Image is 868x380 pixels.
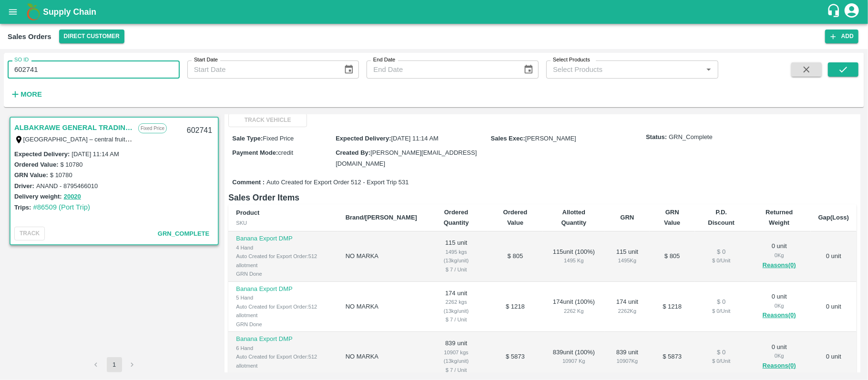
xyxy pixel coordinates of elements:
b: Allotted Quantity [562,209,587,226]
label: [GEOGRAPHIC_DATA] – central fruits and vegetables market Wholesale building # 1, Shop # 3 P.O. [G... [23,135,747,143]
div: $ 0 / Unit [703,307,740,315]
label: Created By : [336,149,370,156]
div: 2262 Kg [613,307,642,315]
div: 2262 Kg [551,307,597,315]
div: $ 7 / Unit [432,265,480,274]
div: Sales Orders [8,30,51,43]
b: Brand/[PERSON_NAME] [346,214,417,221]
b: GRN [621,214,634,221]
div: Auto Created for Export Order:512 allotment [236,252,330,270]
p: Banana Export DMP [236,234,330,243]
div: 174 unit [613,298,642,315]
label: Expected Delivery : [14,150,70,158]
label: Expected Delivery : [336,135,391,142]
div: 6 Hand [236,344,330,352]
label: $ 10780 [50,171,72,179]
label: Sales Exec : [491,135,525,142]
button: Choose date [340,60,358,79]
button: Reasons(0) [756,310,803,321]
div: account of current user [843,2,860,22]
span: Fixed Price [263,135,294,142]
div: $ 7 / Unit [432,315,480,324]
span: GRN_Complete [158,230,209,237]
div: Auto Created for Export Order:512 allotment [236,352,330,370]
p: Fixed Price [138,123,167,133]
span: GRN_Complete [669,133,713,142]
span: credit [278,149,293,156]
div: 10907 Kg [551,357,597,365]
div: 839 unit [613,348,642,366]
p: Banana Export DMP [236,335,330,344]
td: 174 unit [425,282,488,332]
input: Select Products [549,63,700,76]
div: GRN Done [236,270,330,278]
div: 0 unit [756,343,803,371]
b: P.D. Discount [708,209,735,226]
button: Add [825,30,858,43]
label: SO ID [14,56,29,64]
b: Returned Weight [766,209,793,226]
div: 602741 [181,120,218,142]
td: $ 1218 [650,282,695,332]
b: Gap(Loss) [818,214,849,221]
div: 115 unit [613,248,642,265]
label: ANAND - 8795466010 [36,182,98,190]
td: 0 unit [811,231,857,282]
b: GRN Value [664,209,680,226]
span: [PERSON_NAME] [525,135,576,142]
div: $ 0 [703,348,740,357]
label: Comment : [232,178,265,187]
label: Ordered Value: [14,161,58,168]
img: logo [24,2,43,21]
label: Driver: [14,182,34,190]
div: $ 0 / Unit [703,256,740,265]
div: Auto Created for Export Order:512 allotment [236,302,330,320]
button: 20020 [64,191,81,202]
label: GRN Value: [14,171,48,179]
span: [PERSON_NAME][EMAIL_ADDRESS][DOMAIN_NAME] [336,149,477,167]
input: Start Date [187,60,336,79]
a: ALBAKRAWE GENERAL TRADING LLC [14,121,133,134]
b: Ordered Value [503,209,528,226]
div: $ 0 [703,248,740,257]
div: 1495 Kg [551,256,597,265]
strong: More [20,90,42,98]
input: End Date [367,60,515,79]
td: 115 unit [425,231,488,282]
button: Reasons(0) [756,260,803,271]
div: 0 Kg [756,351,803,360]
p: Banana Export DMP [236,285,330,294]
div: 5 Hand [236,293,330,302]
div: 1495 kgs (13kg/unit) [432,248,480,265]
div: $ 0 / Unit [703,357,740,365]
div: 839 unit ( 100 %) [551,348,597,366]
button: More [8,86,44,102]
div: customer-support [827,3,843,20]
label: End Date [373,56,395,64]
td: NO MARKA [338,231,425,282]
b: Ordered Quantity [444,209,469,226]
button: Choose date [520,60,538,79]
td: 0 unit [811,282,857,332]
div: 10907 Kg [613,357,642,365]
div: GRN Done [236,370,330,379]
td: $ 1218 [488,282,543,332]
button: page 1 [107,357,122,372]
div: 4 Hand [236,243,330,252]
div: 0 unit [756,242,803,270]
td: $ 805 [488,231,543,282]
button: open drawer [2,1,24,23]
div: $ 0 [703,298,740,307]
div: 0 Kg [756,301,803,310]
div: SKU [236,219,330,227]
div: 0 unit [756,292,803,321]
div: GRN Done [236,320,330,329]
span: Auto Created for Export Order 512 - Export Trip 531 [266,178,408,187]
label: Sale Type : [232,135,263,142]
a: #86509 (Port Trip) [33,203,90,211]
td: $ 805 [650,231,695,282]
button: Open [703,63,715,76]
label: Select Products [553,56,590,64]
label: [DATE] 11:14 AM [71,150,119,158]
label: Start Date [194,56,218,64]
